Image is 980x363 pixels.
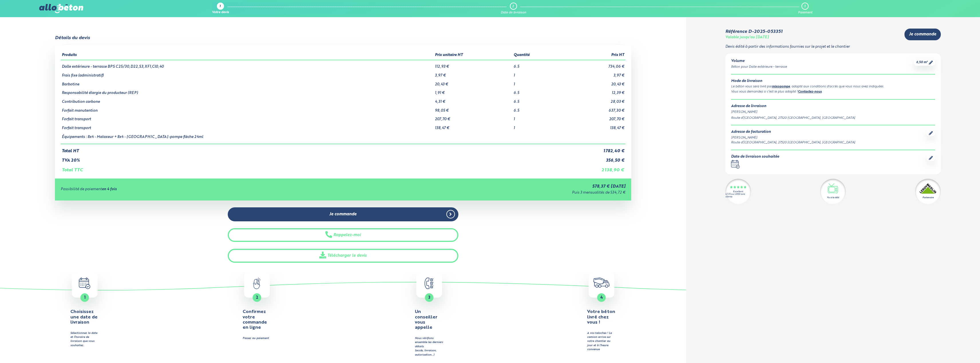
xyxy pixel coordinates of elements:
div: Référence D-2025-053351 [725,29,783,34]
div: Détails du devis [55,35,90,41]
td: 1 [512,69,560,78]
td: 6.5 [512,87,560,95]
div: Votre devis [212,11,229,15]
td: Forfait transport [61,122,434,131]
div: Puis 3 mensualités de 534,72 € [350,191,625,195]
td: 2 138,90 € [560,163,625,173]
td: 138,47 € [434,122,512,131]
td: 3,97 € [560,69,625,78]
a: 1 Votre devis [212,3,229,15]
button: Rappelez-moi [228,228,458,242]
div: Sélectionnez la date et l’horaire de livraison que vous souhaitez. [70,331,99,348]
td: Responsabilité élargie du producteur (REP) [61,87,434,95]
th: Produits [61,51,434,60]
h4: Un conseiller vous appelle [415,309,444,330]
strong: en 4 fois [102,187,117,191]
th: Quantité [512,51,560,60]
div: Partenaire [922,196,934,199]
td: 1,91 € [434,87,512,95]
a: 2 Confirmez votre commande en ligne Passez au paiement [172,272,342,341]
a: Je commande [904,29,941,40]
h4: Confirmez votre commande en ligne [243,309,271,330]
div: 1 [219,5,221,9]
td: Contribution carbone [61,95,434,104]
p: Devis édité à partir des informations fournies sur le projet et le chantier [725,45,941,49]
span: 1 [84,296,86,300]
td: TVA 20% [61,154,560,163]
td: Forfait transport [61,113,434,122]
td: 1 [512,113,560,122]
div: 2 [512,5,514,8]
div: Mode de livraison [731,79,935,83]
td: 112,93 € [434,60,512,69]
td: Dalle extérieure - terrasse BPS C25/30,D22,S3,XF1,Cl0,40 [61,60,434,69]
span: Je commande [329,212,357,217]
a: mixopompe [772,85,790,88]
div: 578,37 € [DATE] [350,184,625,189]
div: Date de livraison [501,11,526,15]
td: 1 [512,78,560,87]
iframe: Help widget launcher [929,341,974,357]
div: Le béton vous sera livré par , adapté aux conditions d'accès que vous nous avez indiquées. [731,84,935,89]
td: Barbotine [61,78,434,87]
td: 12,39 € [560,87,625,95]
td: 3,97 € [434,69,512,78]
td: 356,50 € [560,154,625,163]
div: Adresse de livraison [731,104,935,109]
div: Excellent [733,190,743,193]
a: Contactez-nous [798,90,822,93]
span: 4 [600,296,603,300]
a: Télécharger le devis [228,249,458,263]
img: truck.c7a9816ed8b9b1312949.png [593,278,610,288]
td: 207,70 € [434,113,512,122]
a: 2 Date de livraison [501,3,526,15]
div: Béton pour Dalle extérieure - terrasse [731,65,787,69]
td: Total HT [61,144,560,154]
div: Adresse de facturation [731,130,855,134]
span: 2 [256,296,258,300]
div: [PERSON_NAME] [731,135,855,140]
td: Équipements : 8x4 - Malaxeur + 8x4 - [GEOGRAPHIC_DATA]-pompe flèche 24ml [61,131,434,144]
td: 6.5 [512,60,560,69]
th: Prix unitaire HT [434,51,512,60]
div: Volume [731,59,787,63]
th: Prix HT [560,51,625,60]
a: Je commande [228,207,458,221]
div: 3 [804,5,805,8]
h4: Votre béton livré chez vous ! [587,309,616,325]
div: Paiement [798,11,812,15]
h4: Choisissez une date de livraison [70,309,99,325]
td: Frais fixe (administratif) [61,69,434,78]
td: 20,43 € [434,78,512,87]
td: Forfait manutention [61,104,434,113]
td: 1 782,40 € [560,144,625,154]
td: 1 [512,122,560,131]
div: A vos taloches ! Le camion arrive sur votre chantier au jour et à l'heure convenue [587,331,616,352]
a: 3 Paiement [798,3,812,15]
div: Route d’[GEOGRAPHIC_DATA], 27520 [GEOGRAPHIC_DATA], [GEOGRAPHIC_DATA] [731,116,935,121]
td: 637,30 € [560,104,625,113]
div: [PERSON_NAME] [731,110,935,115]
div: 4.7/5 sur 2300 avis clients [725,193,751,198]
td: 6.5 [512,95,560,104]
td: 4,31 € [434,95,512,104]
div: Vu à la télé [827,196,839,199]
td: 138,47 € [560,122,625,131]
span: 3 [428,296,430,300]
img: allobéton [39,4,83,13]
td: 28,03 € [560,95,625,104]
td: 207,70 € [560,113,625,122]
button: 3 Un conseiller vous appelle Nous vérifions ensemble les derniers détails(accès, livraison, autor... [345,272,514,357]
div: Valable jusqu'au [DATE] [725,35,769,40]
td: 98,05 € [434,104,512,113]
div: Date de livraison souhaitée [731,155,779,159]
td: 734,06 € [560,60,625,69]
div: Vous vous demandez si c’est le plus adapté ? . [731,89,935,95]
td: 6.5 [512,104,560,113]
td: Total TTC [61,163,560,173]
div: Passez au paiement [243,336,271,340]
div: Possibilité de paiement [61,187,350,192]
div: Nous vérifions ensemble les derniers détails (accès, livraison, autorisation…) [415,336,444,357]
span: Je commande [909,32,936,37]
td: 20,43 € [560,78,625,87]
